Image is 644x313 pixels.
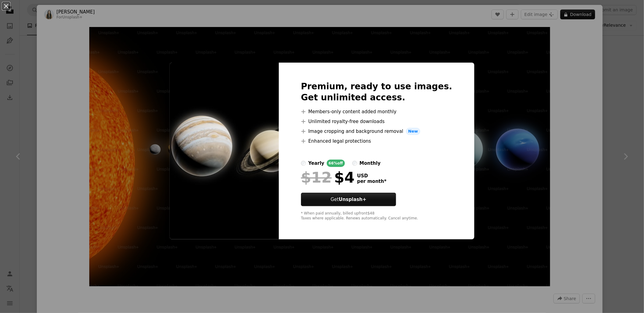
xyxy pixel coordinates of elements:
input: monthly [352,161,357,166]
li: Enhanced legal protections [301,137,452,145]
img: premium_photo-1717620945061-fdb31301a205 [170,63,279,239]
span: $12 [301,169,332,185]
span: per month * [357,179,387,184]
div: yearly [308,160,324,167]
li: Members-only content added monthly [301,108,452,115]
div: monthly [360,160,381,167]
li: Image cropping and background removal [301,128,452,135]
h2: Premium, ready to use images. Get unlimited access. [301,81,452,103]
span: USD [357,173,387,179]
li: Unlimited royalty-free downloads [301,118,452,125]
div: $4 [301,169,355,185]
div: 66% off [327,160,345,167]
button: GetUnsplash+ [301,193,396,206]
span: New [406,128,421,135]
input: yearly66%off [301,161,306,166]
strong: Unsplash+ [339,197,366,202]
div: * When paid annually, billed upfront $48 Taxes where applicable. Renews automatically. Cancel any... [301,211,452,221]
